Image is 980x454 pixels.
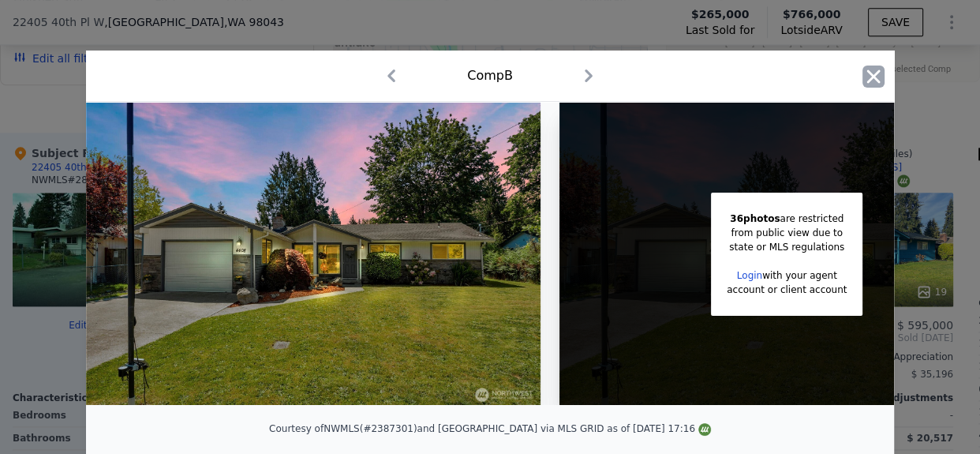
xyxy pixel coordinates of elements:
[727,240,847,254] div: state or MLS regulations
[762,270,837,281] span: with your agent
[86,102,540,405] img: Property Img
[727,212,847,226] div: are restricted
[727,283,847,297] div: account or client account
[737,270,762,281] a: Login
[727,226,847,240] div: from public view due to
[269,423,711,434] div: Courtesy of NWMLS (#2387301) and [GEOGRAPHIC_DATA] via MLS GRID as of [DATE] 17:16
[730,213,780,224] span: 36 photos
[698,423,711,436] img: NWMLS Logo
[467,66,513,85] div: Comp B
